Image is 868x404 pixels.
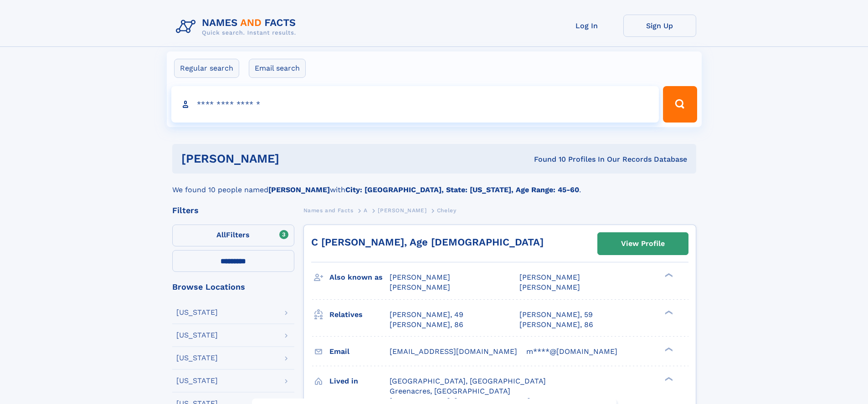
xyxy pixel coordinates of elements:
[172,15,303,39] img: Logo Names and Facts
[172,225,294,246] label: Filters
[303,205,354,216] a: Names and Facts
[181,153,407,164] h1: [PERSON_NAME]
[598,233,688,255] a: View Profile
[663,376,673,382] div: ❯
[519,273,580,281] span: [PERSON_NAME]
[171,86,659,123] input: search input
[345,185,579,194] b: City: [GEOGRAPHIC_DATA], State: [US_STATE], Age Range: 45-60
[329,270,390,285] h3: Also known as
[364,207,368,214] span: A
[390,377,546,385] span: [GEOGRAPHIC_DATA], [GEOGRAPHIC_DATA]
[519,320,593,330] a: [PERSON_NAME], 86
[172,174,696,195] div: We found 10 people named with .
[176,309,218,316] div: [US_STATE]
[663,346,673,352] div: ❯
[623,15,696,37] a: Sign Up
[663,309,673,315] div: ❯
[621,233,665,254] div: View Profile
[378,205,426,216] a: [PERSON_NAME]
[519,283,580,291] span: [PERSON_NAME]
[249,59,306,78] label: Email search
[174,59,239,78] label: Regular search
[390,347,517,356] span: [EMAIL_ADDRESS][DOMAIN_NAME]
[311,236,544,248] a: C [PERSON_NAME], Age [DEMOGRAPHIC_DATA]
[406,154,687,164] div: Found 10 Profiles In Our Records Database
[663,272,673,278] div: ❯
[329,373,390,389] h3: Lived in
[176,354,218,362] div: [US_STATE]
[390,387,510,395] span: Greenacres, [GEOGRAPHIC_DATA]
[268,185,330,194] b: [PERSON_NAME]
[390,273,450,281] span: [PERSON_NAME]
[390,320,463,330] a: [PERSON_NAME], 86
[216,230,226,239] span: All
[550,15,623,37] a: Log In
[519,310,593,320] a: [PERSON_NAME], 59
[176,332,218,339] div: [US_STATE]
[172,206,294,215] div: Filters
[329,307,390,322] h3: Relatives
[663,86,697,123] button: Search Button
[364,205,368,216] a: A
[329,344,390,359] h3: Email
[390,283,450,291] span: [PERSON_NAME]
[437,207,457,214] span: Cheley
[172,283,294,291] div: Browse Locations
[176,377,218,384] div: [US_STATE]
[378,207,426,214] span: [PERSON_NAME]
[390,310,463,320] a: [PERSON_NAME], 49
